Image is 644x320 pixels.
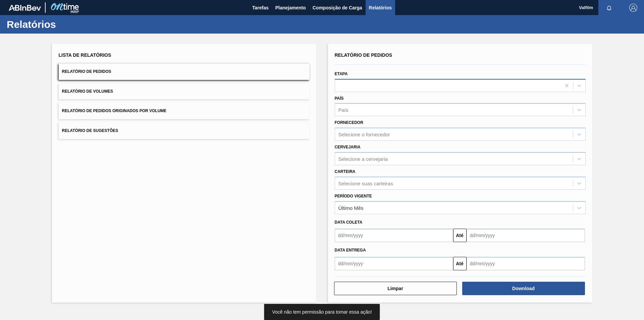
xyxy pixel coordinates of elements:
[335,229,453,242] input: dd/mm/yyyy
[59,123,310,139] button: Relatório de Sugestões
[338,156,388,162] div: Selecione a cervejaria
[59,103,310,119] button: Relatório de Pedidos Originados por Volume
[59,63,310,80] button: Relatório de Pedidos
[338,205,364,211] div: Último Mês
[335,96,344,101] label: País
[335,194,372,198] label: Período Vigente
[335,220,363,225] span: Data coleta
[335,52,392,58] span: Relatório de Pedidos
[7,20,126,28] h1: Relatórios
[453,229,467,242] button: Até
[275,4,306,12] span: Planejamento
[335,145,361,149] label: Cervejaria
[62,108,167,113] span: Relatório de Pedidos Originados por Volume
[59,52,111,58] span: Lista de Relatórios
[334,282,457,295] button: Limpar
[598,3,620,12] button: Notificações
[335,248,366,253] span: Data entrega
[369,4,392,12] span: Relatórios
[462,282,585,295] button: Download
[629,4,637,12] img: Logout
[335,257,453,270] input: dd/mm/yyyy
[313,4,362,12] span: Composição de Carga
[62,69,111,74] span: Relatório de Pedidos
[62,128,118,133] span: Relatório de Sugestões
[467,257,585,270] input: dd/mm/yyyy
[453,257,467,270] button: Até
[467,229,585,242] input: dd/mm/yyyy
[338,132,390,137] div: Selecione o fornecedor
[59,83,310,100] button: Relatório de Volumes
[62,89,113,94] span: Relatório de Volumes
[252,4,269,12] span: Tarefas
[335,169,356,174] label: Carteira
[272,309,372,315] span: Você não tem permissão para tomar essa ação!
[338,107,348,113] div: País
[9,5,41,11] img: TNhmsLtSVTkK8tSr43FrP2fwEKptu5GPRR3wAAAABJRU5ErkJggg==
[335,72,348,76] label: Etapa
[338,180,393,186] div: Selecione suas carteiras
[335,120,363,125] label: Fornecedor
